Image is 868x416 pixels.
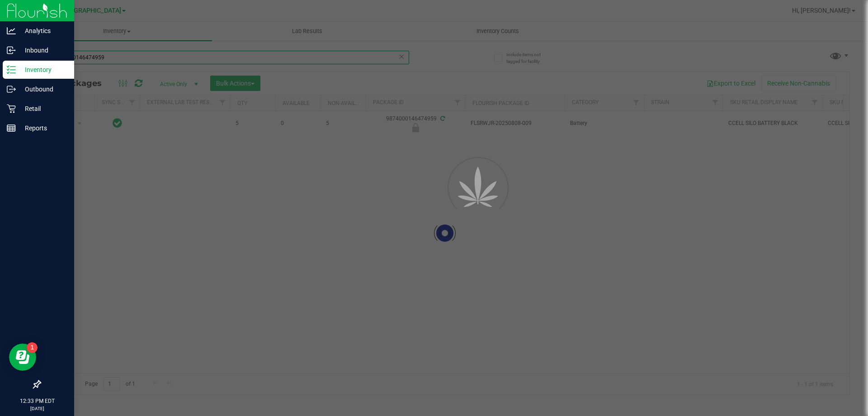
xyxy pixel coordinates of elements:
[16,45,70,56] p: Inbound
[16,64,70,75] p: Inventory
[7,85,16,94] inline-svg: Outbound
[16,25,70,36] p: Analytics
[7,65,16,74] inline-svg: Inventory
[4,405,70,412] p: [DATE]
[4,397,70,405] p: 12:33 PM EDT
[7,46,16,55] inline-svg: Inbound
[16,103,70,114] p: Retail
[7,124,16,133] inline-svg: Reports
[9,344,36,371] iframe: Resource center
[7,104,16,113] inline-svg: Retail
[7,26,16,35] inline-svg: Analytics
[27,342,38,353] iframe: Resource center unread badge
[16,84,70,95] p: Outbound
[16,123,70,134] p: Reports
